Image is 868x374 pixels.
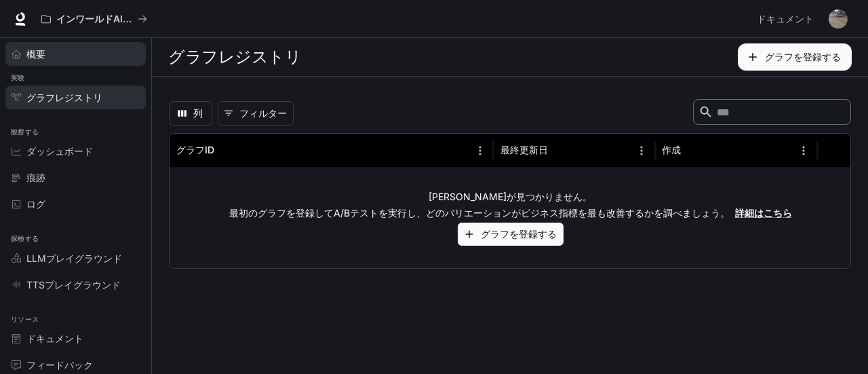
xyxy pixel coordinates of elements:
[26,48,45,60] font: 概要
[176,144,214,155] font: グラフID
[793,141,814,161] button: メニュー
[11,234,39,243] font: 探検する
[11,73,25,82] font: 実験
[35,5,153,33] button: すべてのワークスペース
[11,128,39,136] font: 観察する
[738,43,852,71] button: グラフを登録する
[662,144,681,155] font: 作成
[631,141,652,161] button: メニュー
[56,13,142,24] font: インワールドAIデモ
[682,141,703,161] button: 選別
[5,139,146,163] a: ダッシュボード
[765,51,841,62] font: グラフを登録する
[229,207,730,219] font: 最初のグラフを登録してA/Bテストを実行し、どのバリエーションがビジネス指標を最も改善するかを調べましょう。
[26,253,122,264] font: LLMプレイグラウンド
[26,92,102,103] font: グラフレジストリ
[26,172,45,183] font: 痕跡
[5,166,146,189] a: 痕跡
[26,198,45,210] font: ログ
[735,207,792,219] a: 詳細はこちら
[216,141,236,161] button: 選別
[470,141,490,161] button: メニュー
[239,107,287,119] font: フィルター
[458,223,564,245] button: グラフを登録する
[168,47,301,67] font: グラフレジストリ
[5,192,146,216] a: ログ
[5,246,146,270] a: LLMプレイグラウンド
[429,191,592,202] font: [PERSON_NAME]が見つかりません。
[218,101,294,126] button: フィルターを表示
[5,86,146,109] a: グラフレジストリ
[751,5,819,33] a: ドキュメント
[757,13,814,24] font: ドキュメント
[825,5,852,33] button: ユーザーアバター
[26,145,93,157] font: ダッシュボード
[11,315,39,324] font: リソース
[549,141,570,161] button: 選別
[193,107,203,119] font: 列
[693,99,851,128] div: 検索
[5,42,146,66] a: 概要
[5,326,146,350] a: ドキュメント
[26,333,83,344] font: ドキュメント
[169,101,212,126] button: 列を選択
[26,279,121,291] font: TTSプレイグラウンド
[829,10,848,29] img: ユーザーアバター
[26,359,93,371] font: フィードバック
[5,273,146,297] a: TTSプレイグラウンド
[481,228,557,240] font: グラフを登録する
[500,144,548,155] font: 最終更新日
